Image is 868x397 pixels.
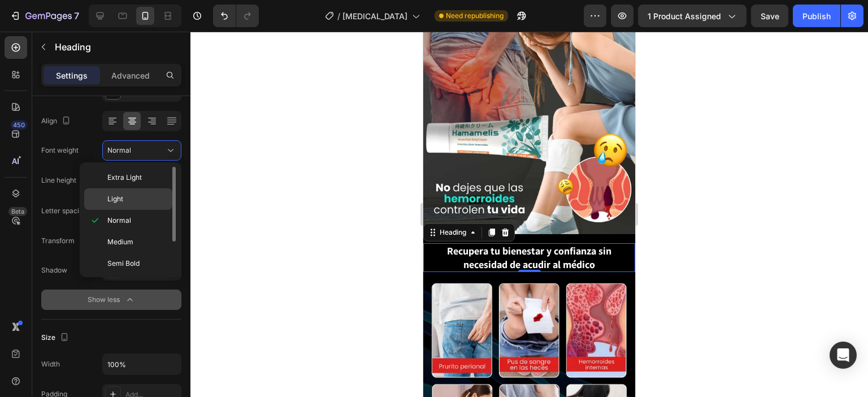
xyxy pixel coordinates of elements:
button: 7 [5,5,84,27]
span: Need republishing [446,11,504,21]
div: Transform [41,236,75,246]
span: Semi Bold [107,258,140,269]
span: Normal [107,215,131,226]
span: Extra Light [107,172,142,183]
div: Beta [8,207,27,216]
div: Align [41,114,73,129]
p: 7 [74,9,79,23]
div: Show less [88,294,136,305]
span: Medium [107,237,133,247]
div: 450 [11,120,27,130]
span: 1 product assigned [648,10,721,22]
div: Size [41,330,71,346]
input: Auto [103,354,181,374]
button: Save [751,5,788,27]
span: Save [761,11,779,21]
button: Publish [793,5,840,27]
span: [MEDICAL_DATA] [342,10,407,22]
span: Normal [107,146,131,154]
button: Show less [41,290,181,310]
div: Font weight [41,145,79,156]
div: Undo/Redo [213,5,259,27]
div: Shadow [41,265,67,275]
button: 1 product assigned [638,5,747,27]
span: Light [107,194,123,204]
div: Open Intercom Messenger [830,342,857,369]
button: Normal [102,140,181,161]
div: Width [41,359,60,369]
p: Advanced [111,70,150,81]
span: / [337,10,340,22]
iframe: Design area [423,32,635,397]
div: Publish [802,10,831,22]
p: Settings [56,70,88,81]
div: Letter spacing [41,206,87,216]
p: Heading [55,40,177,54]
div: Line height [41,173,92,188]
